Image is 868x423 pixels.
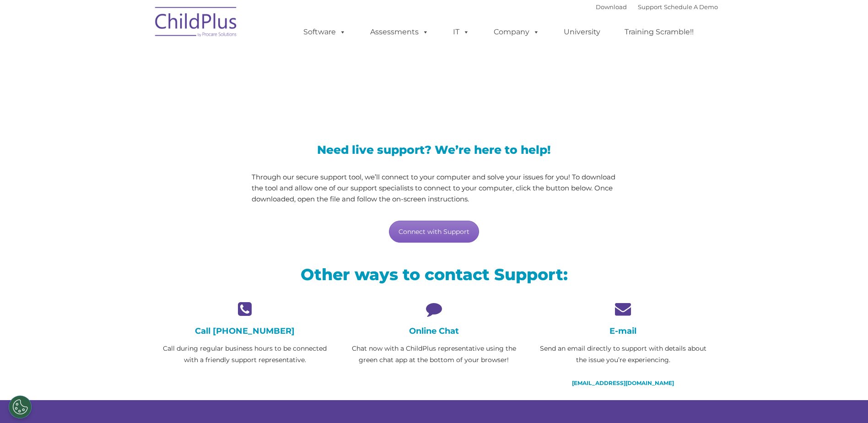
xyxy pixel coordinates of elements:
p: Send an email directly to support with details about the issue you’re experiencing. [535,343,711,366]
h4: E-mail [535,326,711,336]
a: Connect with Support [389,221,479,243]
a: Support [638,3,662,11]
a: Software [294,23,355,41]
a: Download [596,3,627,11]
p: Chat now with a ChildPlus representative using the green chat app at the bottom of your browser! [346,343,522,366]
h4: Call [PHONE_NUMBER] [157,326,333,336]
a: Training Scramble!! [615,23,703,41]
p: Call during regular business hours to be connected with a friendly support representative. [157,343,333,366]
a: Schedule A Demo [664,3,718,11]
a: University [555,23,609,41]
h2: Other ways to contact Support: [157,264,711,285]
a: Company [485,23,549,41]
a: IT [444,23,479,41]
p: Through our secure support tool, we’ll connect to your computer and solve your issues for you! To... [252,172,616,205]
a: [EMAIL_ADDRESS][DOMAIN_NAME] [572,380,674,386]
h3: Need live support? We’re here to help! [252,144,616,156]
font: | [596,3,718,11]
h4: Online Chat [346,326,522,336]
img: ChildPlus by Procare Solutions [151,0,242,46]
button: Cookies Settings [9,396,32,418]
a: Assessments [361,23,438,41]
span: LiveSupport with SplashTop [157,66,500,94]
